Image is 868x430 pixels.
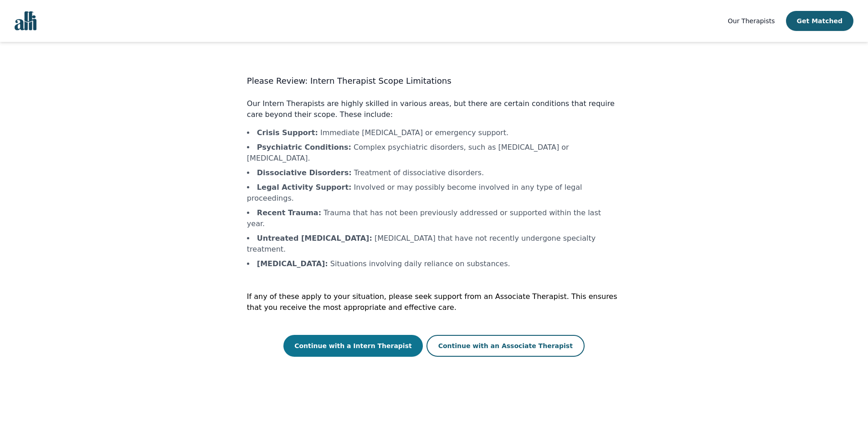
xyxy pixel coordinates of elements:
[728,17,775,25] span: Our Therapists
[257,183,352,192] b: Legal Activity Support :
[426,335,585,357] button: Continue with an Associate Therapist
[257,168,352,177] b: Dissociative Disorders :
[257,234,372,243] b: Untreated [MEDICAL_DATA] :
[257,208,321,217] b: Recent Trauma :
[247,127,621,138] li: Immediate [MEDICAL_DATA] or emergency support.
[283,335,423,357] button: Continue with a Intern Therapist
[247,142,621,164] li: Complex psychiatric disorders, such as [MEDICAL_DATA] or [MEDICAL_DATA].
[247,75,621,87] h3: Please Review: Intern Therapist Scope Limitations
[728,15,775,26] a: Our Therapists
[786,11,853,31] button: Get Matched
[247,207,621,229] li: Trauma that has not been previously addressed or supported within the last year.
[247,182,621,204] li: Involved or may possibly become involved in any type of legal proceedings.
[257,143,351,152] b: Psychiatric Conditions :
[257,259,328,268] b: [MEDICAL_DATA] :
[247,258,621,269] li: Situations involving daily reliance on substances.
[247,291,621,313] p: If any of these apply to your situation, please seek support from an Associate Therapist. This en...
[247,167,621,178] li: Treatment of dissociative disorders.
[247,98,621,120] p: Our Intern Therapists are highly skilled in various areas, but there are certain conditions that ...
[15,11,36,30] img: alli logo
[257,128,318,137] b: Crisis Support :
[247,233,621,255] li: [MEDICAL_DATA] that have not recently undergone specialty treatment.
